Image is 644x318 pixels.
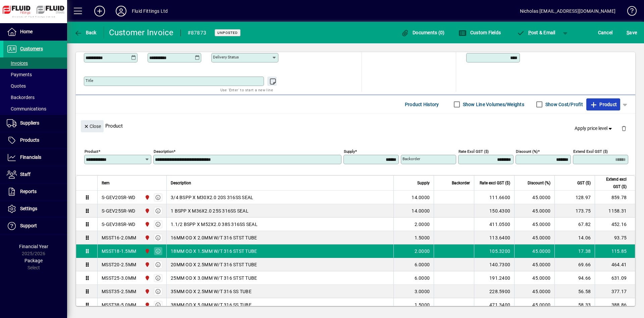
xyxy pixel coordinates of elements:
[3,166,67,183] a: Staff
[514,191,554,204] td: 45.0000
[143,288,151,295] span: CHRISTCHURCH
[554,218,595,231] td: 67.82
[3,103,67,115] a: Communications
[514,298,554,312] td: 45.0000
[171,179,191,187] span: Description
[412,194,430,201] span: 14.0000
[102,194,135,201] div: S-GEV20SR-WD
[514,204,554,218] td: 45.0000
[171,288,252,295] span: 35MM OD X 2.5MM W/T 316 SS TUBE
[415,248,430,255] span: 2.0000
[595,244,635,258] td: 115.85
[520,6,615,16] div: Nicholas [EMAIL_ADDRESS][DOMAIN_NAME]
[102,234,136,241] div: MSST16-2.0MM
[596,27,614,39] button: Cancel
[457,27,502,39] button: Custom Fields
[415,302,430,308] span: 1.5000
[81,120,104,132] button: Close
[462,101,524,108] label: Show Line Volumes/Weights
[109,27,174,38] div: Customer Invoice
[3,132,67,149] a: Products
[171,248,257,255] span: 18MM OD X 1.5MM W/T 316 STST TUBE
[7,95,35,100] span: Backorders
[3,115,67,132] a: Suppliers
[528,30,531,35] span: P
[7,72,32,77] span: Payments
[599,176,627,190] span: Extend excl GST ($)
[67,27,104,39] app-page-header-button: Back
[595,231,635,244] td: 93.75
[514,218,554,231] td: 45.0000
[24,258,43,263] span: Package
[478,288,510,295] div: 228.5900
[143,247,151,255] span: CHRISTCHURCH
[110,5,132,17] button: Profile
[478,221,510,228] div: 411.0500
[625,27,639,39] button: Save
[513,27,559,39] button: Post & Email
[213,55,239,59] mat-label: Delivery status
[573,149,608,154] mat-label: Extend excl GST ($)
[20,206,37,211] span: Settings
[459,30,501,35] span: Custom Fields
[143,301,151,309] span: CHRISTCHURCH
[402,98,442,110] button: Product History
[554,271,595,285] td: 94.66
[575,125,613,132] span: Apply price level
[217,31,238,35] span: Unposted
[171,302,252,308] span: 38MM OD X 5.0MM W/T 316 SS TUBE
[3,200,67,217] a: Settings
[417,179,430,187] span: Supply
[171,208,249,214] span: 1 BSPP X M36X2.0 25S 316SS SEAL
[514,244,554,258] td: 45.0000
[20,46,43,51] span: Customers
[554,204,595,218] td: 173.75
[399,27,446,39] button: Documents (0)
[478,208,510,214] div: 150.4300
[478,261,510,268] div: 140.7300
[89,5,110,17] button: Add
[20,189,37,194] span: Reports
[595,271,635,285] td: 631.09
[102,248,136,255] div: MSST18-1.5MM
[478,234,510,241] div: 113.6400
[74,30,97,35] span: Back
[143,261,151,268] span: CHRISTCHURCH
[154,149,173,154] mat-label: Description
[171,234,257,241] span: 16MM OD X 2.0MM W/T 316 STST TUBE
[85,149,98,154] mat-label: Product
[7,106,46,111] span: Communications
[415,221,430,228] span: 2.0000
[627,30,629,35] span: S
[616,120,632,136] button: Delete
[586,98,620,110] button: Product
[480,179,510,187] span: Rate excl GST ($)
[102,208,135,214] div: S-GEV25SR-WD
[102,179,110,187] span: Item
[554,231,595,244] td: 14.06
[514,258,554,271] td: 45.0000
[595,298,635,312] td: 388.86
[595,285,635,298] td: 377.17
[415,234,430,241] span: 1.5000
[627,27,637,38] span: ave
[554,258,595,271] td: 69.66
[171,221,258,228] span: 1.1/2 BSPP X M52X2.0 38S 316SS SEAL
[3,24,67,40] a: Home
[143,221,151,228] span: CHRISTCHURCH
[86,78,93,83] mat-label: Title
[402,156,420,161] mat-label: Backorder
[7,83,26,89] span: Quotes
[478,194,510,201] div: 111.6600
[187,28,207,38] div: #87873
[572,123,616,135] button: Apply price level
[412,208,430,214] span: 14.0000
[20,172,31,177] span: Staff
[405,99,439,110] span: Product History
[516,149,538,154] mat-label: Discount (%)
[544,101,583,108] label: Show Cost/Profit
[102,261,136,268] div: MSST20-2.5MM
[554,191,595,204] td: 128.97
[478,248,510,255] div: 105.3200
[20,223,37,228] span: Support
